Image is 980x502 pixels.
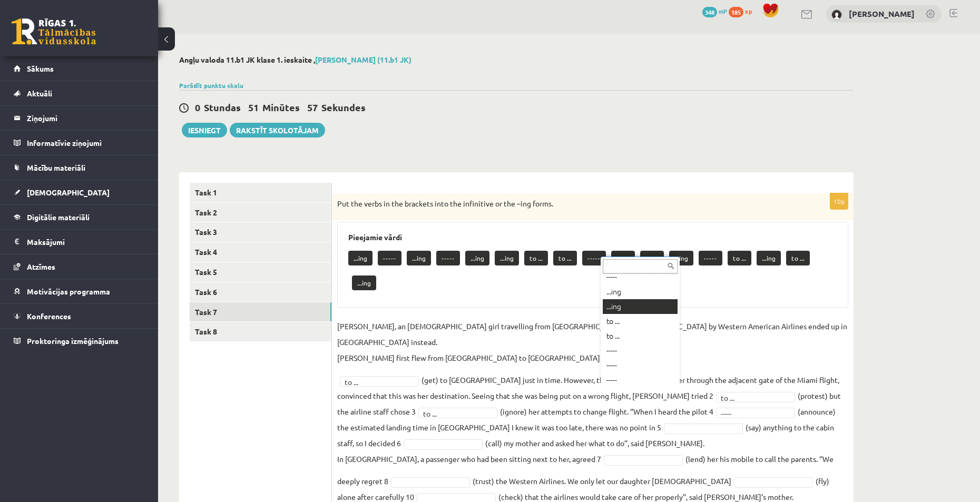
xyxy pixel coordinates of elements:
div: ----- [603,270,678,284]
div: to ... [603,329,678,343]
div: ...ing [603,284,678,299]
div: ----- [603,373,678,388]
div: to ... [603,314,678,329]
div: ...ing [603,299,678,314]
div: ----- [603,343,678,358]
div: ----- [603,358,678,373]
